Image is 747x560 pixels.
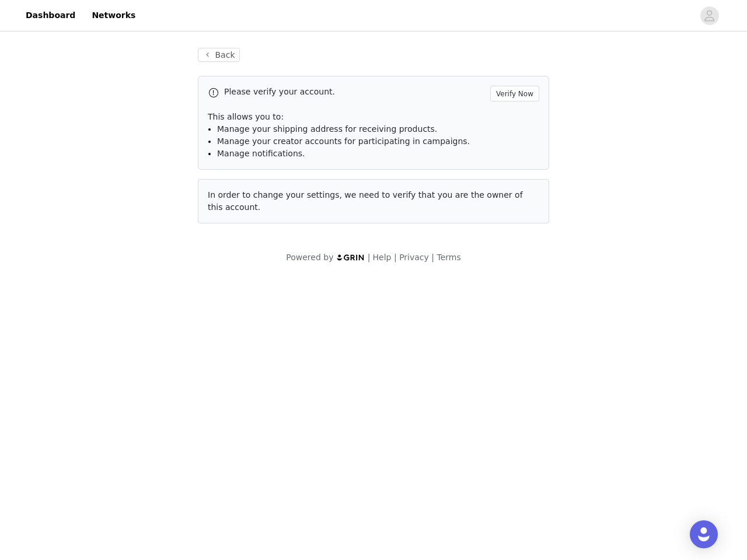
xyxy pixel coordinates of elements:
img: logo [336,254,365,261]
span: In order to change your settings, we need to verify that you are the owner of this account. [208,190,523,212]
a: Help [373,253,392,262]
span: | [431,253,434,262]
a: Networks [85,2,142,29]
div: avatar [704,6,715,25]
button: Back [198,48,240,62]
span: Manage your creator accounts for participating in campaigns. [217,136,470,146]
p: This allows you to: [208,111,539,123]
a: Terms [437,253,460,262]
button: Verify Now [490,86,539,101]
span: Manage notifications. [217,149,305,158]
a: Privacy [399,253,429,262]
div: Open Intercom Messenger [690,520,718,548]
p: Please verify your account. [224,86,486,98]
span: Manage your shipping address for receiving products. [217,124,437,134]
span: | [368,253,371,262]
span: | [394,253,397,262]
a: Dashboard [19,2,82,29]
span: Powered by [286,253,333,262]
